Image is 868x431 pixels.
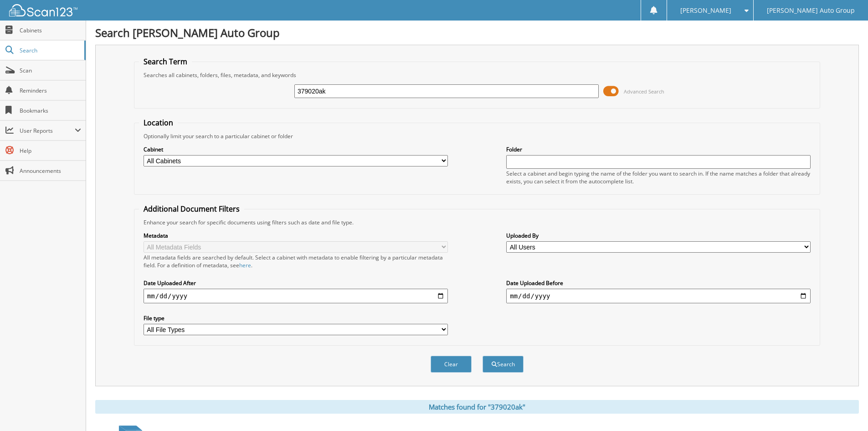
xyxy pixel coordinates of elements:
span: Advanced Search [624,88,664,95]
div: All metadata fields are searched by default. Select a cabinet with metadata to enable filtering b... [144,254,448,269]
label: Uploaded By [506,232,811,239]
span: [PERSON_NAME] Auto Group [767,8,855,13]
span: Scan [20,67,81,74]
img: scan123-logo-white.svg [9,4,77,16]
label: Metadata [144,232,448,239]
span: Reminders [20,87,81,94]
div: Searches all cabinets, folders, files, metadata, and keywords [139,71,815,79]
button: Clear [431,356,472,373]
a: here [239,261,251,269]
label: Date Uploaded Before [506,279,811,287]
span: Help [20,147,81,155]
legend: Search Term [139,57,192,67]
legend: Additional Document Filters [139,204,244,214]
button: Search [483,356,524,373]
span: [PERSON_NAME] [680,8,731,13]
label: File type [144,314,448,322]
span: Bookmarks [20,107,81,114]
div: Enhance your search for specific documents using filters such as date and file type. [139,218,815,226]
span: Cabinets [20,26,81,34]
h1: Search [PERSON_NAME] Auto Group [95,25,859,40]
span: User Reports [20,127,75,135]
div: Select a cabinet and begin typing the name of the folder you want to search in. If the name match... [506,170,811,185]
label: Cabinet [144,145,448,153]
legend: Location [139,118,178,128]
input: start [144,289,448,303]
span: Announcements [20,167,81,175]
div: Matches found for "379020ak" [95,400,859,414]
label: Date Uploaded After [144,279,448,287]
input: end [506,289,811,303]
span: Search [20,47,80,54]
div: Optionally limit your search to a particular cabinet or folder [139,132,815,140]
label: Folder [506,145,811,153]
